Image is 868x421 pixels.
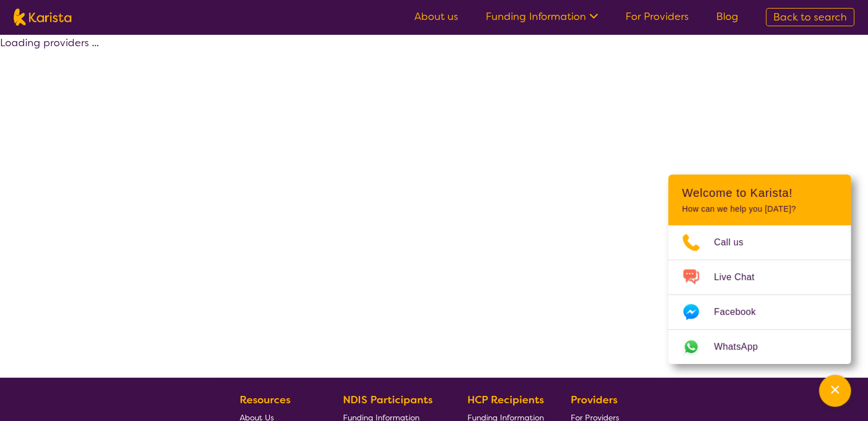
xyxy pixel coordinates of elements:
[819,375,851,407] button: Channel Menu
[716,10,738,23] a: Blog
[766,8,854,26] a: Back to search
[682,204,837,214] p: How can we help you [DATE]?
[714,303,769,321] span: Facebook
[714,338,772,355] span: WhatsApp
[773,10,847,24] span: Back to search
[625,10,689,23] a: For Providers
[414,10,458,23] a: About us
[240,393,290,407] b: Resources
[682,186,837,200] h2: Welcome to Karista!
[343,393,433,407] b: NDIS Participants
[714,269,768,286] span: Live Chat
[714,234,757,251] span: Call us
[467,393,544,407] b: HCP Recipients
[486,10,598,23] a: Funding Information
[668,225,851,364] ul: Choose channel
[668,175,851,364] div: Channel Menu
[571,393,617,407] b: Providers
[668,330,851,364] a: Web link opens in a new tab.
[14,9,71,26] img: Karista logo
